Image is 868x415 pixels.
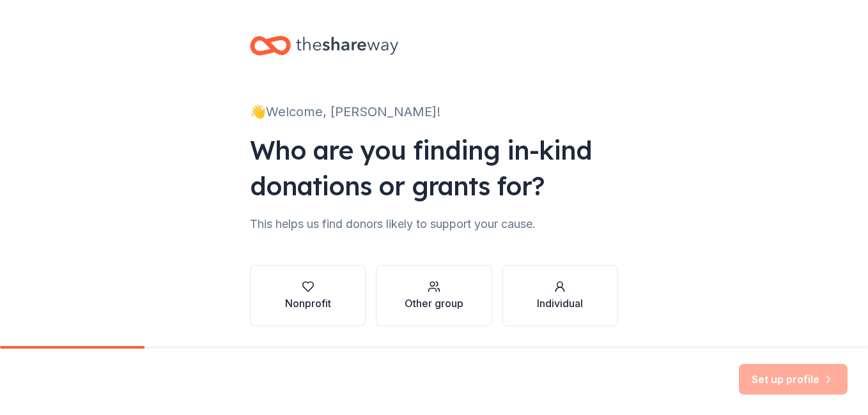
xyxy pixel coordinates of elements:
button: Other group [376,265,492,326]
div: 👋 Welcome, [PERSON_NAME]! [250,102,618,122]
button: Individual [502,265,618,326]
div: Other group [405,296,463,311]
div: Who are you finding in-kind donations or grants for? [250,132,618,204]
div: This helps us find donors likely to support your cause. [250,214,618,234]
button: Nonprofit [250,265,366,326]
div: Nonprofit [285,296,331,311]
div: Individual [537,296,583,311]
